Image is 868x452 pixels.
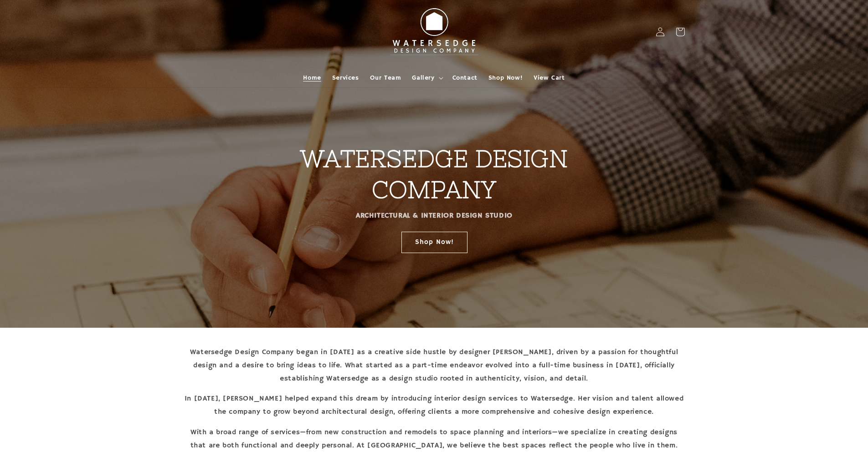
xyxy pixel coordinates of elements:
a: Services [327,68,365,87]
span: Shop Now! [488,74,523,82]
a: Shop Now! [483,68,528,87]
strong: WATERSEDGE DESIGN COMPANY [300,145,568,203]
a: Home [298,68,326,87]
a: Our Team [365,68,407,87]
a: View Cart [528,68,570,87]
strong: ARCHITECTURAL & INTERIOR DESIGN STUDIO [356,211,513,220]
span: Contact [452,74,478,82]
span: Home [303,74,321,82]
span: Gallery [412,74,434,82]
a: Shop Now! [401,231,467,253]
span: View Cart [534,74,565,82]
a: Contact [447,68,483,87]
span: Our Team [370,74,401,82]
span: Services [332,74,359,82]
summary: Gallery [406,68,447,87]
img: Watersedge Design Co [384,4,484,60]
p: Watersedge Design Company began in [DATE] as a creative side hustle by designer [PERSON_NAME], dr... [184,346,685,385]
p: In [DATE], [PERSON_NAME] helped expand this dream by introducing interior design services to Wate... [184,392,685,419]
